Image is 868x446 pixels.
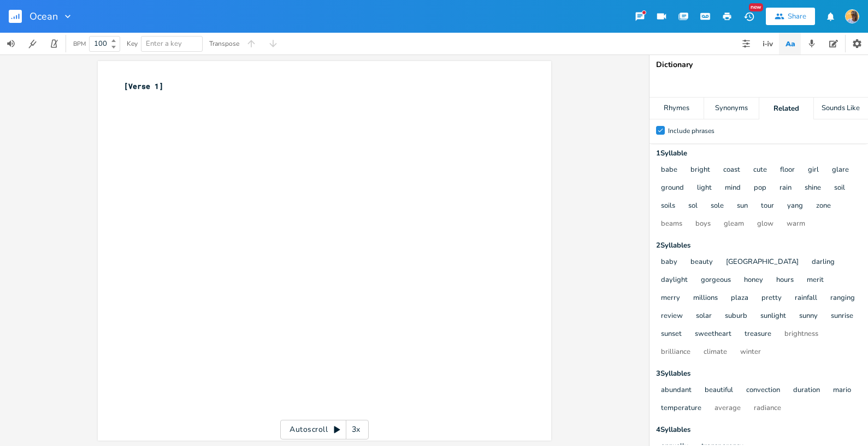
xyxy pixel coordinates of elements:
[725,184,741,193] button: mind
[723,166,740,175] button: coast
[661,276,688,285] button: daylight
[124,81,163,91] span: [Verse 1]
[661,202,675,211] button: soils
[787,220,805,229] button: warm
[830,294,855,303] button: ranging
[831,312,853,321] button: sunrise
[832,166,849,175] button: glare
[760,312,786,321] button: sunlight
[761,294,782,303] button: pretty
[749,3,763,11] div: New
[661,166,677,175] button: babe
[834,184,845,193] button: soil
[737,202,748,211] button: sun
[788,11,806,21] div: Share
[715,404,741,413] button: average
[695,220,711,229] button: boys
[753,166,767,175] button: cute
[780,166,795,175] button: floor
[690,166,710,175] button: bright
[696,312,712,321] button: solar
[127,40,138,47] div: Key
[724,220,744,229] button: gleam
[661,294,680,303] button: merry
[812,258,835,267] button: darling
[661,386,692,395] button: abundant
[705,386,733,395] button: beautiful
[776,276,794,285] button: hours
[704,348,727,357] button: climate
[795,294,817,303] button: rainfall
[656,426,861,433] div: 4 Syllable s
[695,330,731,339] button: sweetheart
[656,61,861,69] div: Dictionary
[746,386,780,395] button: convection
[146,39,182,49] span: Enter a key
[757,220,773,229] button: glow
[754,184,766,193] button: pop
[816,202,831,211] button: zone
[759,98,813,119] div: Related
[697,184,712,193] button: light
[661,348,690,357] button: brilliance
[744,276,763,285] button: honey
[833,386,851,395] button: mario
[690,258,713,267] button: beauty
[704,98,758,119] div: Synonyms
[701,276,731,285] button: gorgeous
[711,202,724,211] button: sole
[661,220,682,229] button: beams
[649,98,704,119] div: Rhymes
[726,258,799,267] button: [GEOGRAPHIC_DATA]
[754,404,781,413] button: radiance
[656,150,861,157] div: 1 Syllable
[661,312,683,321] button: review
[814,98,868,119] div: Sounds Like
[209,40,239,47] div: Transpose
[73,41,86,47] div: BPM
[745,330,771,339] button: treasure
[661,330,682,339] button: sunset
[661,404,701,413] button: temperature
[766,8,815,25] button: Share
[731,294,748,303] button: plaza
[656,370,861,377] div: 3 Syllable s
[656,242,861,249] div: 2 Syllable s
[787,202,803,211] button: yang
[845,9,859,23] img: Shaza Musician
[761,202,774,211] button: tour
[280,420,369,439] div: Autoscroll
[688,202,698,211] button: sol
[799,312,818,321] button: sunny
[668,128,715,134] div: Include phrases
[805,184,821,193] button: shine
[346,420,366,439] div: 3x
[661,184,684,193] button: ground
[808,166,819,175] button: girl
[738,7,760,26] button: New
[29,11,58,21] span: Ocean
[661,258,677,267] button: baby
[740,348,761,357] button: winter
[793,386,820,395] button: duration
[780,184,792,193] button: rain
[807,276,824,285] button: merit
[725,312,747,321] button: suburb
[784,330,818,339] button: brightness
[693,294,718,303] button: millions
